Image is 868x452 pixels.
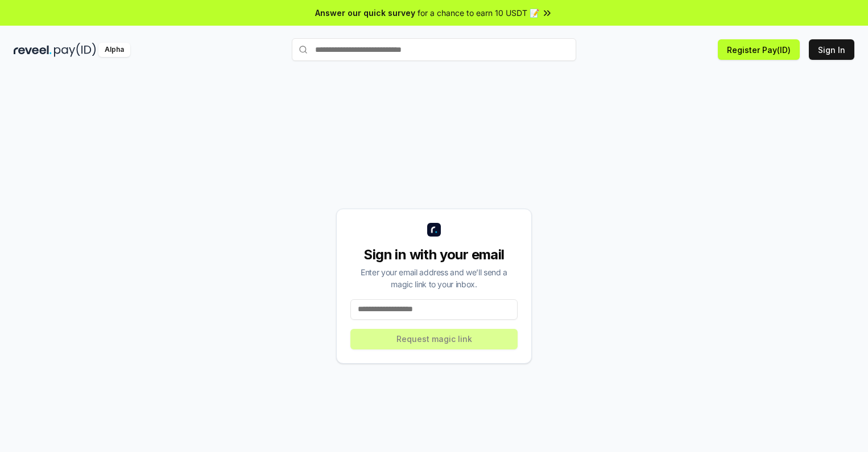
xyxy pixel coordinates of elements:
div: Enter your email address and we’ll send a magic link to your inbox. [350,266,518,290]
img: logo_small [427,223,441,237]
button: Register Pay(ID) [718,39,800,60]
button: Sign In [809,39,854,60]
img: pay_id [54,43,96,57]
span: Answer our quick survey [315,7,415,19]
img: reveel_dark [14,43,52,57]
div: Alpha [98,43,130,57]
span: for a chance to earn 10 USDT 📝 [418,7,539,19]
div: Sign in with your email [350,246,518,264]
